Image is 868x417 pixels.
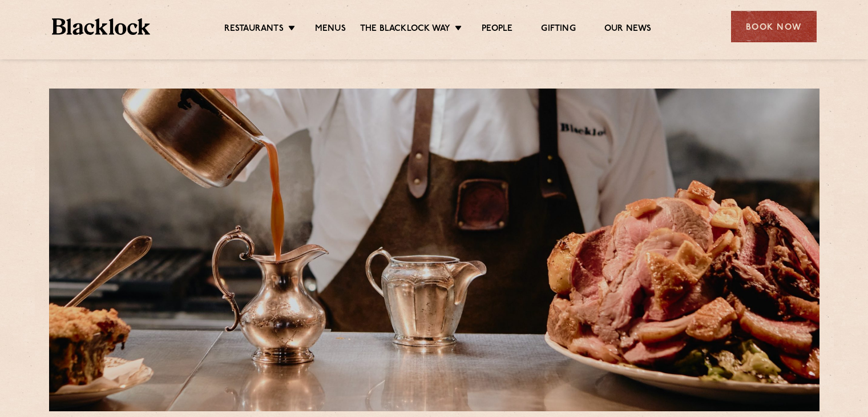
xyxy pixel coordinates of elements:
a: Restaurants [224,23,284,36]
a: Gifting [541,23,575,36]
a: Our News [604,23,652,36]
div: Book Now [731,11,817,42]
a: The Blacklock Way [360,23,450,36]
img: BL_Textured_Logo-footer-cropped.svg [52,18,151,35]
a: Menus [315,23,346,36]
a: People [482,23,512,36]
